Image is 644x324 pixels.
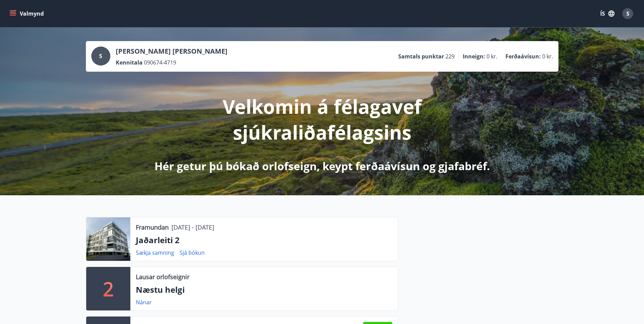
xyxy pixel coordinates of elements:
a: Sækja samning [136,249,174,256]
button: menu [8,7,47,20]
p: Næstu helgi [136,284,392,295]
p: [DATE] - [DATE] [171,223,214,232]
a: Nánar [136,299,152,306]
p: Jaðarleiti 2 [136,234,392,246]
p: [PERSON_NAME] [PERSON_NAME] [116,47,227,56]
span: 090674-4719 [144,59,176,66]
p: Samtals punktar [398,53,444,60]
p: Ferðaávísun : [505,53,541,60]
span: S [99,52,102,60]
p: Hér getur þú bókað orlofseign, keypt ferðaávísun og gjafabréf. [154,159,490,174]
span: 0 kr. [486,53,497,60]
span: 0 kr. [542,53,553,60]
button: S [620,5,636,22]
p: Framundan [136,223,169,232]
span: S [626,10,629,17]
p: Kennitala [116,59,143,66]
p: 2 [103,276,114,302]
span: 229 [445,53,455,60]
p: Lausar orlofseignir [136,272,189,281]
p: Velkomin á félagavef sjúkraliðafélagsins [143,93,501,145]
button: ÍS [596,7,618,20]
p: Inneign : [463,53,485,60]
a: Sjá bókun [180,249,205,256]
